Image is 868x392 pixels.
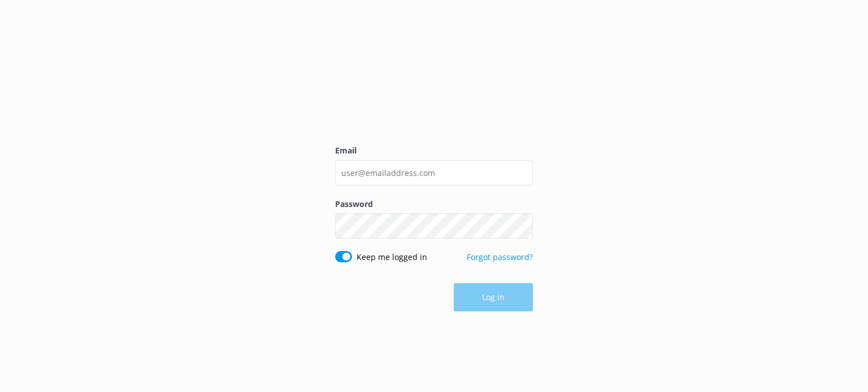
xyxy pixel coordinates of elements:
[335,144,533,157] label: Email
[467,252,533,262] a: Forgot password?
[335,160,533,186] input: user@emailaddress.com
[510,215,533,237] button: Show password
[335,198,533,210] label: Password
[357,251,427,263] label: Keep me logged in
